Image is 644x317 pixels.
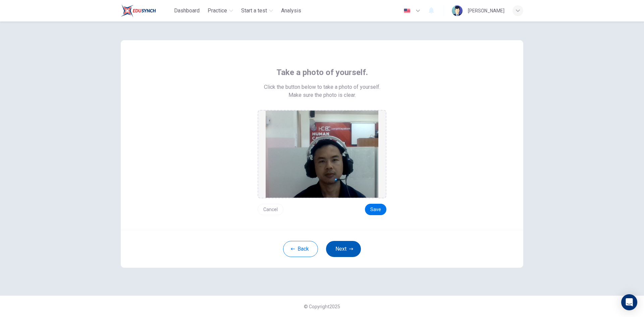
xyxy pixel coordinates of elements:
span: Dashboard [174,7,200,15]
img: en [403,8,411,13]
span: Analysis [281,7,301,15]
img: preview screemshot [266,111,378,198]
button: Start a test [238,5,276,17]
span: Practice [208,7,227,15]
span: Take a photo of yourself. [276,67,368,78]
img: Profile picture [452,5,463,16]
span: Click the button below to take a photo of yourself. [264,83,380,91]
button: Cancel [258,204,283,215]
a: Train Test logo [121,4,171,17]
img: Train Test logo [121,4,156,17]
button: Dashboard [171,5,202,17]
div: Open Intercom Messenger [621,294,637,310]
button: Save [365,204,386,215]
button: Analysis [278,5,304,17]
button: Practice [205,5,236,17]
button: Next [326,241,361,257]
button: Back [283,241,318,257]
span: © Copyright 2025 [304,304,340,309]
span: Make sure the photo is clear. [288,91,356,99]
div: [PERSON_NAME] [468,7,504,15]
span: Start a test [241,7,267,15]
